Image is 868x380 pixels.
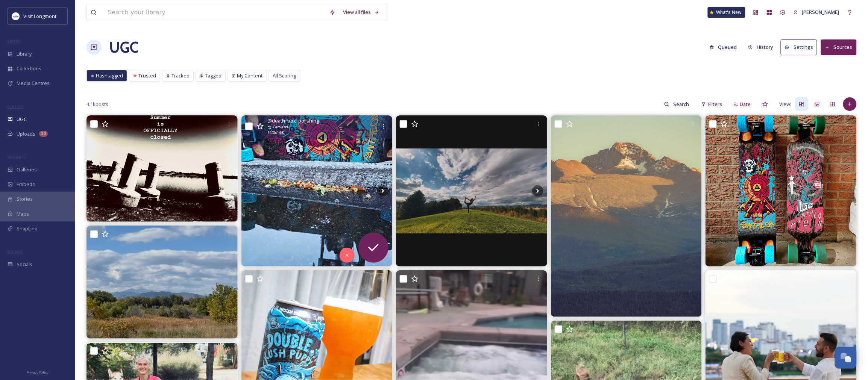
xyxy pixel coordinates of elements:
[273,72,296,79] span: All Scoring
[821,39,857,55] button: Sources
[17,261,32,268] span: Socials
[86,115,238,222] img: See ya next summer! #closed #summer2025 #seeyounextyear #longmont #longmontcolorado
[17,225,37,232] span: SnapLink
[706,40,745,55] a: Queued
[802,9,839,15] span: [PERSON_NAME]
[96,72,123,79] span: Hashtagged
[241,115,393,266] img: The new Pantheon Aegis on wet Karmas is soooo fucking sick. pantheonlongboards locoskateshopcolor...
[339,5,383,20] a: View all files
[835,347,857,369] button: Open Chat
[23,13,56,20] span: Visit Longmont
[8,249,23,255] span: SOCIALS
[12,12,20,20] img: longmont.jpg
[740,101,751,108] span: Date
[86,226,238,339] img: 7 Days of Grateful. 1 of 7 Blue Sky. The ‘ber Months Warm Sun #7daysofgrateful #colorado #fall #o...
[17,181,35,188] span: Embeds
[268,130,285,135] span: 1440 x 1440
[781,39,817,55] button: Settings
[745,40,781,55] a: History
[17,166,37,173] span: Galleries
[237,72,263,79] span: My Content
[138,72,156,79] span: Trusted
[17,130,35,138] span: Uploads
[781,39,821,55] a: Settings
[8,104,24,110] span: COLLECT
[17,116,27,123] span: UGC
[396,115,547,266] img: What a blessing today was #gratitude #craftyoga #community #longmontcolorado #yogagram
[39,131,48,137] div: 10
[745,40,777,55] button: History
[109,36,138,59] a: UGC
[17,210,29,218] span: Maps
[8,154,25,160] span: WIDGETS
[708,7,745,18] a: What's New
[706,40,741,55] button: Queued
[27,370,49,375] span: Privacy Policy
[27,367,49,376] a: Privacy Policy
[790,5,843,20] a: [PERSON_NAME]
[8,39,21,44] span: MEDIA
[86,101,108,108] span: 4.1k posts
[268,117,319,124] span: @ death_box_polishing
[551,115,702,316] img: Longs Peak from Upper Beaver Meadows ⛰️ One of my favorite times to do photography is golden hour...
[17,195,33,203] span: Stories
[171,72,190,79] span: Tracked
[780,101,792,108] span: View:
[17,50,32,58] span: Library
[669,97,694,112] input: Search
[708,101,722,108] span: Filters
[17,80,50,87] span: Media Centres
[17,65,41,72] span: Collections
[273,124,288,130] span: Carousel
[706,115,857,266] img: "All dressed up and ready to go oh-oh" locoskateshopcolorado thelittledogcolorado pantheonlongboa...
[205,72,222,79] span: Tagged
[104,4,326,21] input: Search your library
